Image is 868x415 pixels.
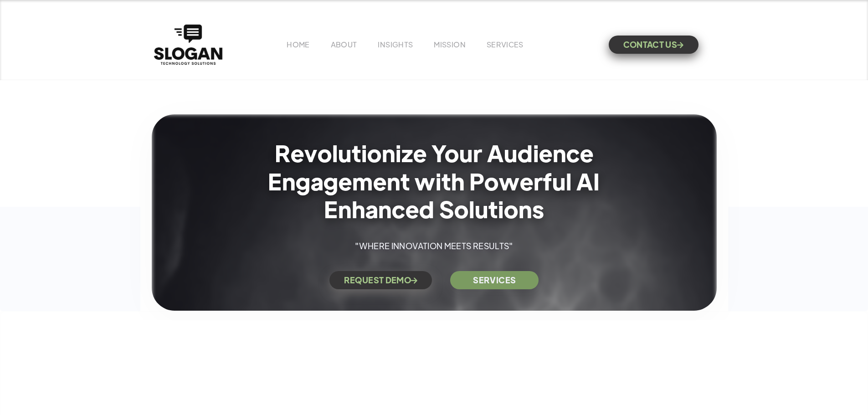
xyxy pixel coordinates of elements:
[329,271,432,289] a: REQUEST DEMO
[411,277,417,283] span: 
[473,276,516,285] strong: SERVICES
[331,40,357,49] a: ABOUT
[609,36,699,54] a: CONTACT US
[434,40,466,49] a: MISSION
[677,42,683,48] span: 
[317,239,551,253] p: "WHERE INNOVATION MEETS RESULTS"
[378,40,413,49] a: INSIGHTS
[248,138,621,223] h1: Revolutionize Your Audience Engagement with Powerful AI Enhanced Solutions
[450,271,539,289] a: SERVICES
[287,40,309,49] a: HOME
[487,40,524,49] a: SERVICES
[152,22,225,67] a: home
